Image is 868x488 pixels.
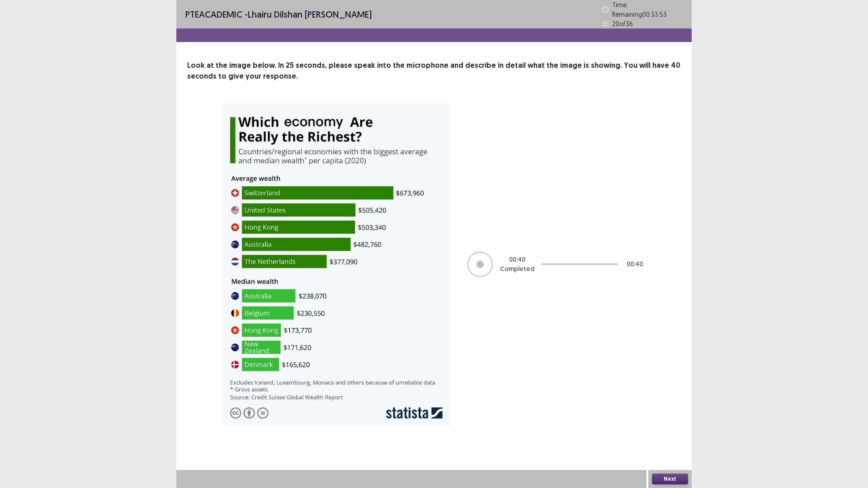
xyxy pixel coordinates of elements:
p: - Lhairu Dilshan [PERSON_NAME] [185,8,372,21]
button: Next [652,474,688,484]
span: PTE academic [185,9,242,20]
p: Look at the image below. In 25 seconds, please speak into the microphone and describe in detail w... [187,60,681,82]
p: 00 : 40 [627,259,643,269]
p: 00 : 40 [509,255,525,264]
p: Completed [500,264,534,274]
img: image-description [223,103,449,425]
p: 20 of 36 [612,19,633,28]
